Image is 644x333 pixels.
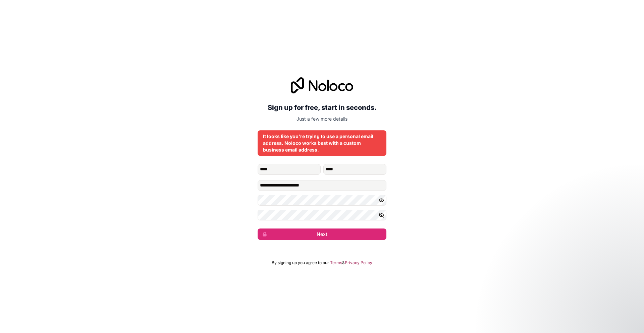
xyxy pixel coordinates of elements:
input: Email address [258,180,386,191]
a: Privacy Policy [345,260,372,265]
input: given-name [258,164,321,175]
input: Confirm password [258,210,386,220]
input: Password [258,195,386,206]
span: By signing up you agree to our [272,260,329,265]
h2: Sign up for free, start in seconds. [258,101,386,114]
p: Just a few more details [258,116,386,122]
span: & [342,260,345,265]
iframe: Intercom notifications message [510,283,644,330]
input: family-name [323,164,386,175]
a: Terms [330,260,342,265]
div: It looks like you're trying to use a personal email address. Noloco works best with a custom busi... [263,133,381,153]
button: Next [258,228,386,240]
